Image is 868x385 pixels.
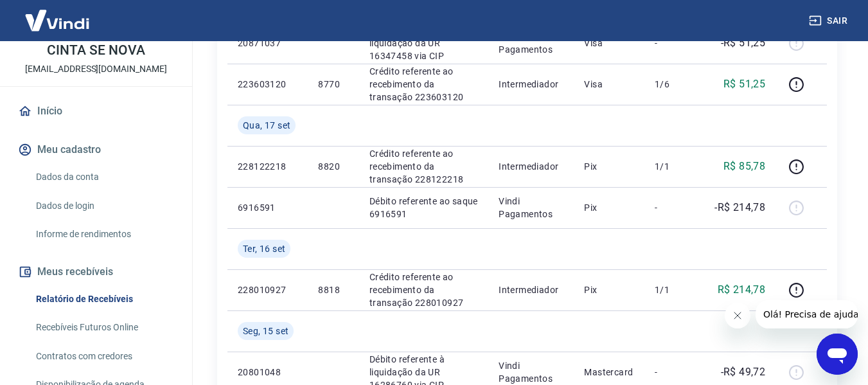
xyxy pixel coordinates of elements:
[31,193,177,219] a: Dados de login
[369,195,478,220] p: Débito referente ao saque 6916591
[318,78,348,91] p: 8770
[243,242,285,255] span: Ter, 16 set
[238,160,297,173] p: 228122218
[47,44,145,57] p: CINTA SE NOVA
[31,343,177,370] a: Contratos com credores
[25,62,167,76] p: [EMAIL_ADDRESS][DOMAIN_NAME]
[714,200,765,215] p: -R$ 214,78
[31,314,177,341] a: Recebíveis Futuros Online
[655,201,693,214] p: -
[584,160,634,173] p: Pix
[15,97,177,125] a: Início
[243,325,288,337] span: Seg, 15 set
[655,78,693,91] p: 1/6
[238,201,297,214] p: 6916591
[584,37,634,49] p: Visa
[31,164,177,190] a: Dados da conta
[721,35,766,51] p: -R$ 51,25
[756,300,858,328] iframe: Mensagem da empresa
[499,160,563,173] p: Intermediador
[238,78,297,91] p: 223603120
[806,9,853,33] button: Sair
[238,283,297,296] p: 228010927
[499,283,563,296] p: Intermediador
[718,282,766,298] p: R$ 214,78
[318,283,348,296] p: 8818
[655,283,693,296] p: 1/1
[584,78,634,91] p: Visa
[725,303,750,328] iframe: Fechar mensagem
[584,283,634,296] p: Pix
[238,37,297,49] p: 20871037
[369,147,478,186] p: Crédito referente ao recebimento da transação 228122218
[655,37,693,49] p: -
[499,78,563,91] p: Intermediador
[723,159,765,174] p: R$ 85,78
[15,258,177,286] button: Meus recebíveis
[369,24,478,62] p: Débito referente à liquidação da UR 16347458 via CIP
[15,136,177,164] button: Meu cadastro
[655,366,693,379] p: -
[8,9,108,19] span: Olá! Precisa de ajuda?
[238,366,297,379] p: 20801048
[499,359,563,385] p: Vindi Pagamentos
[15,1,99,40] img: Vindi
[369,65,478,103] p: Crédito referente ao recebimento da transação 223603120
[31,286,177,312] a: Relatório de Recebíveis
[499,195,563,220] p: Vindi Pagamentos
[584,201,634,214] p: Pix
[723,76,765,92] p: R$ 51,25
[817,334,858,375] iframe: Botão para abrir a janela de mensagens
[243,119,290,132] span: Qua, 17 set
[655,160,693,173] p: 1/1
[721,364,766,380] p: -R$ 49,72
[499,30,563,56] p: Vindi Pagamentos
[31,221,177,247] a: Informe de rendimentos
[584,366,634,379] p: Mastercard
[318,160,348,173] p: 8820
[369,271,478,309] p: Crédito referente ao recebimento da transação 228010927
